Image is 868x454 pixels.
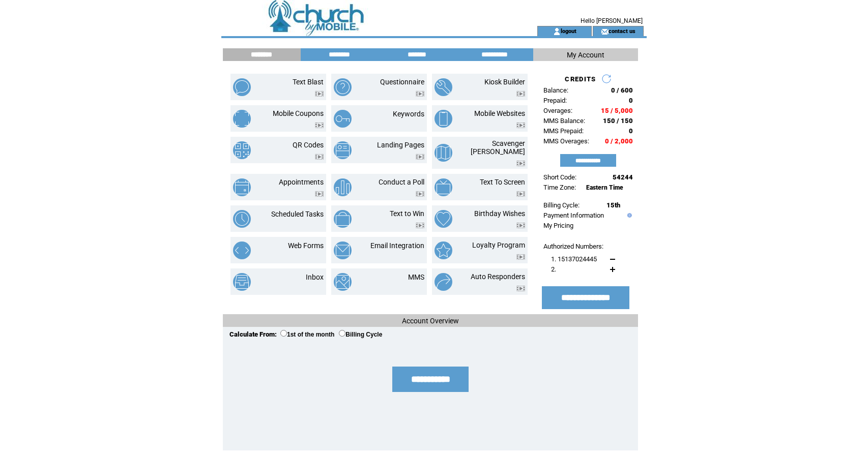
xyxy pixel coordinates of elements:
span: Account Overview [402,317,459,325]
span: Overages: [543,107,572,114]
img: kiosk-builder.png [435,78,452,96]
img: text-to-win.png [334,210,352,228]
img: email-integration.png [334,241,352,259]
span: MMS Overages: [543,137,589,145]
img: video.png [516,123,525,128]
span: 15th [606,201,620,209]
img: account_icon.gif [553,27,561,36]
img: video.png [516,161,525,166]
a: Keywords [393,110,424,118]
img: video.png [315,191,324,197]
span: Billing Cycle: [543,201,580,209]
span: MMS Prepaid: [543,127,584,135]
a: Kiosk Builder [484,78,525,86]
a: Email Integration [370,241,424,250]
img: mobile-websites.png [435,110,452,128]
img: video.png [416,91,424,97]
a: Loyalty Program [472,241,525,249]
a: Mobile Websites [474,109,525,117]
span: Hello [PERSON_NAME] [581,17,643,24]
a: Text To Screen [480,178,525,186]
a: Text Blast [293,78,324,86]
a: My Pricing [543,222,573,229]
a: Payment Information [543,211,604,219]
span: 0 / 600 [611,86,633,94]
a: Inbox [306,273,324,281]
a: logout [561,27,576,34]
img: contact_us_icon.gif [601,27,609,36]
input: 1st of the month [280,330,287,337]
label: Billing Cycle [339,331,382,338]
a: Web Forms [288,241,324,250]
img: loyalty-program.png [435,241,452,259]
img: video.png [315,123,324,128]
img: video.png [516,223,525,228]
img: video.png [516,254,525,260]
span: 0 / 2,000 [605,137,633,145]
img: scheduled-tasks.png [233,210,251,228]
a: Questionnaire [380,78,424,86]
img: mms.png [334,273,352,291]
a: Conduct a Poll [379,178,424,186]
a: Auto Responders [471,273,525,281]
span: 1. 15137024445 [551,255,597,263]
span: Calculate From: [229,330,277,338]
a: MMS [408,273,424,281]
a: Scheduled Tasks [271,210,324,218]
img: mobile-coupons.png [233,110,251,128]
img: auto-responders.png [435,273,452,291]
img: video.png [416,154,424,160]
span: 15 / 5,000 [601,107,633,114]
img: text-blast.png [233,78,251,96]
img: keywords.png [334,110,352,128]
span: Authorized Numbers: [543,243,603,250]
span: Eastern Time [586,184,623,191]
img: birthday-wishes.png [435,210,452,228]
span: 54244 [613,173,633,181]
a: Text to Win [390,209,424,218]
img: questionnaire.png [334,78,352,96]
img: help.gif [625,213,632,218]
img: video.png [516,191,525,197]
span: MMS Balance: [543,117,585,125]
span: My Account [567,51,604,59]
span: CREDITS [565,75,596,83]
img: video.png [416,223,424,228]
span: 2. [551,265,556,273]
img: video.png [516,91,525,97]
a: contact us [609,27,635,34]
span: Prepaid: [543,97,567,104]
a: QR Codes [293,141,324,149]
img: inbox.png [233,273,251,291]
span: Short Code: [543,173,576,181]
img: landing-pages.png [334,141,352,159]
a: Appointments [279,178,324,186]
a: Birthday Wishes [474,209,525,218]
span: 0 [629,97,633,104]
img: conduct-a-poll.png [334,178,352,196]
label: 1st of the month [280,331,334,338]
a: Landing Pages [377,141,424,149]
a: Scavenger [PERSON_NAME] [471,139,525,156]
input: Billing Cycle [339,330,345,337]
img: web-forms.png [233,241,251,259]
img: scavenger-hunt.png [435,144,452,162]
img: appointments.png [233,178,251,196]
span: 0 [629,127,633,135]
span: 150 / 150 [603,117,633,125]
img: video.png [315,91,324,97]
span: Balance: [543,86,568,94]
img: video.png [315,154,324,160]
span: Time Zone: [543,184,576,191]
img: qr-codes.png [233,141,251,159]
img: video.png [516,286,525,291]
img: text-to-screen.png [435,178,452,196]
img: video.png [416,191,424,197]
a: Mobile Coupons [273,109,324,117]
